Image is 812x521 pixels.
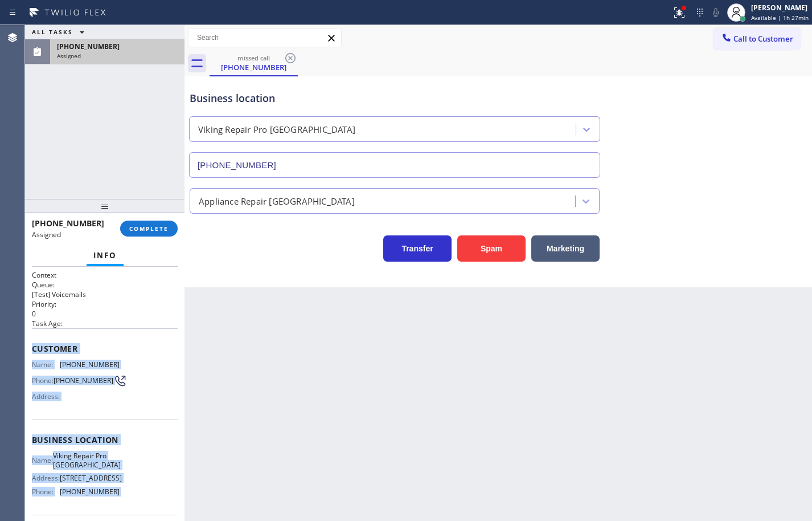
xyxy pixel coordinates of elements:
button: Marketing [531,235,600,262]
div: Business location [190,91,600,106]
div: Appliance Repair [GEOGRAPHIC_DATA] [199,194,355,207]
span: [PHONE_NUMBER] [32,218,104,229]
span: Phone: [32,376,54,385]
p: [Test] Voicemails [32,290,178,299]
div: [PERSON_NAME] [751,3,809,13]
h2: Priority: [32,299,178,309]
span: Address: [32,392,62,401]
p: 0 [32,309,178,319]
button: Info [87,245,124,267]
span: Customer [32,343,178,354]
span: Available | 1h 27min [751,14,809,22]
span: [PHONE_NUMBER] [54,376,113,385]
span: Business location [32,434,178,445]
div: missed call [211,54,297,62]
div: [PHONE_NUMBER] [211,62,297,72]
span: [PHONE_NUMBER] [60,487,120,496]
button: Transfer [383,235,452,262]
span: Viking Repair Pro [GEOGRAPHIC_DATA] [53,451,121,469]
span: Name: [32,456,53,465]
span: [PHONE_NUMBER] [60,360,120,369]
span: ALL TASKS [32,28,73,36]
div: (973) 621-0060 [211,51,297,75]
button: COMPLETE [120,221,178,237]
button: Spam [457,235,526,262]
input: Phone Number [189,152,600,178]
button: Mute [708,5,724,21]
span: Name: [32,360,60,369]
h1: Context [32,270,178,280]
button: ALL TASKS [25,25,96,39]
div: Viking Repair Pro [GEOGRAPHIC_DATA] [198,123,355,136]
span: Phone: [32,487,60,496]
button: Call to Customer [713,28,801,50]
span: Info [93,250,117,260]
span: Call to Customer [733,34,793,44]
span: Address: [32,474,60,482]
h2: Queue: [32,280,178,290]
h2: Task Age: [32,319,178,328]
span: COMPLETE [129,225,169,233]
span: [PHONE_NUMBER] [57,42,120,51]
span: Assigned [57,52,81,60]
input: Search [188,29,341,47]
span: [STREET_ADDRESS] [60,474,122,482]
span: Assigned [32,230,61,239]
